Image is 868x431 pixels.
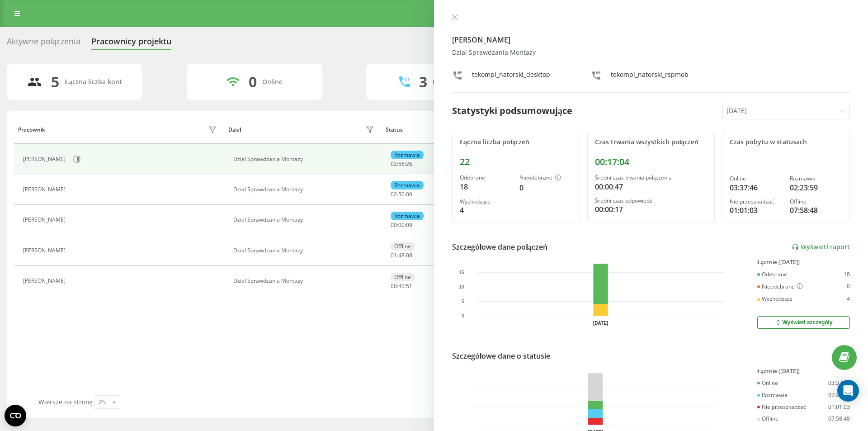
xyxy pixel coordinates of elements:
[391,252,412,259] div: : :
[38,398,92,406] span: Wiersze na stronę
[828,416,850,422] div: 07:58:48
[391,181,424,189] div: Rozmawia
[406,190,412,198] span: 00
[233,186,377,193] div: Dzial Sprawdzania Montazy
[460,199,512,205] div: Wychodzące
[452,350,550,361] div: Szczegółowe dane o statusie
[398,221,405,229] span: 00
[433,78,469,86] div: Rozmawiają
[249,73,257,90] div: 0
[730,199,782,205] div: Nie przeszkadzać
[391,282,397,290] span: 00
[790,175,842,182] div: Rozmawia
[757,283,803,290] div: Nieodebrane
[730,205,782,216] div: 01:01:03
[792,243,850,251] a: Wyświetl raport
[7,37,80,51] div: Aktywne połączenia
[91,37,171,51] div: Pracownicy projektu
[757,271,787,278] div: Odebrane
[757,404,806,410] div: Nie przeszkadzać
[459,270,464,275] text: 15
[462,299,464,304] text: 5
[595,138,708,146] div: Czas trwania wszystkich połączeń
[730,182,782,193] div: 03:37:46
[23,186,68,193] div: [PERSON_NAME]
[65,78,122,86] div: Łączna liczba kont
[790,182,842,193] div: 02:23:59
[519,175,572,182] div: Nieodebrane
[757,368,850,374] div: Łącznie ([DATE])
[519,182,572,193] div: 0
[452,49,850,57] div: Dzial Sprawdzania Montazy
[391,190,397,198] span: 02
[406,221,412,229] span: 09
[593,321,608,326] text: [DATE]
[99,398,106,407] div: 25
[472,70,550,83] div: tekompl_natorski_desktop
[233,156,377,162] div: Dzial Sprawdzania Montazy
[595,198,708,204] div: Średni czas odpowiedzi
[391,242,415,251] div: Offline
[837,380,859,402] div: Open Intercom Messenger
[790,205,842,216] div: 07:58:48
[847,296,850,302] div: 4
[406,160,412,168] span: 26
[23,278,68,284] div: [PERSON_NAME]
[23,247,68,254] div: [PERSON_NAME]
[233,247,377,254] div: Dzial Sprawdzania Montazy
[595,204,708,215] div: 00:00:17
[391,273,415,281] div: Offline
[391,191,412,198] div: : :
[391,161,412,167] div: : :
[391,222,412,228] div: : :
[391,221,397,229] span: 00
[847,283,850,290] div: 0
[730,175,782,182] div: Online
[828,392,850,398] div: 02:23:59
[595,175,708,181] div: Średni czas trwania połączenia
[419,73,427,90] div: 3
[828,404,850,410] div: 01:01:03
[391,151,424,159] div: Rozmawia
[398,251,405,259] span: 48
[790,199,842,205] div: Offline
[757,259,850,265] div: Łącznie ([DATE])
[391,283,412,289] div: : :
[611,70,689,83] div: tekompl_natorski_rspmob
[828,380,850,386] div: 03:37:46
[398,282,405,290] span: 40
[460,138,572,146] div: Łączna liczba połączeń
[391,251,397,259] span: 01
[460,205,512,216] div: 4
[452,242,547,252] div: Szczegółowe dane połączeń
[460,156,572,167] div: 22
[757,392,788,398] div: Rozmawia
[460,175,512,181] div: Odebrane
[460,181,512,192] div: 18
[459,284,464,289] text: 10
[757,380,778,386] div: Online
[233,217,377,223] div: Dzial Sprawdzania Montazy
[757,416,778,422] div: Offline
[730,138,842,146] div: Czas pobytu w statusach
[452,34,850,45] h4: [PERSON_NAME]
[398,190,405,198] span: 50
[386,127,403,133] div: Status
[844,271,850,278] div: 18
[452,104,572,118] div: Statystyki podsumowujące
[233,278,377,284] div: Dzial Sprawdzania Montazy
[23,217,68,223] div: [PERSON_NAME]
[51,73,59,90] div: 5
[391,212,424,220] div: Rozmawia
[757,316,850,329] button: Wyświetl szczegóły
[18,127,45,133] div: Pracownik
[406,282,412,290] span: 51
[23,156,68,162] div: [PERSON_NAME]
[462,313,464,318] text: 0
[774,319,832,326] div: Wyświetl szczegóły
[391,160,397,168] span: 02
[398,160,405,168] span: 56
[5,405,26,426] button: Open CMP widget
[262,78,283,86] div: Online
[406,251,412,259] span: 08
